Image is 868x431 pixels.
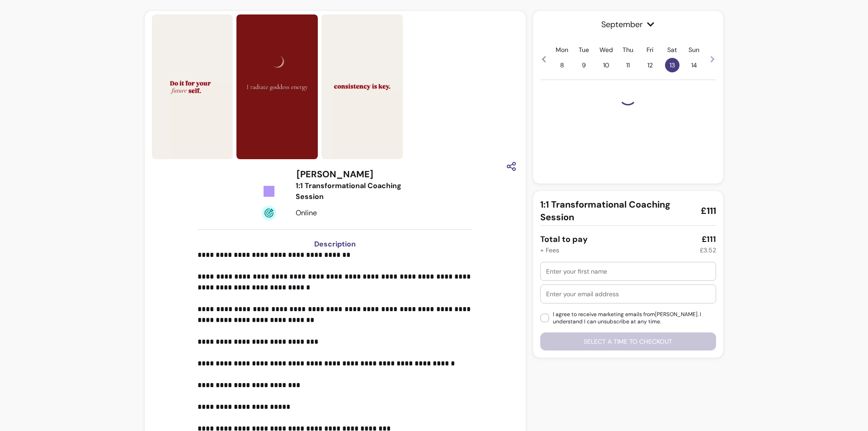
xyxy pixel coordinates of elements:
[262,184,276,199] img: Tickets Icon
[621,58,635,72] span: 11
[296,208,424,218] div: Online
[540,233,588,246] div: Total to pay
[546,289,710,298] input: Enter your email address
[198,239,472,250] h3: Description
[646,45,653,54] p: Fri
[599,45,613,54] p: Wed
[236,14,318,160] img: https://d3pz9znudhj10h.cloudfront.net/57d4bc0c-83d3-4807-a27b-c5dce468c5cf
[540,198,693,223] span: 1:1 Transformational Coaching Session
[321,14,403,160] img: https://d3pz9znudhj10h.cloudfront.net/4884bb60-293d-4ee5-9a0c-797239166c8f
[296,180,424,202] div: 1:1 Transformational Coaching Session
[546,267,710,276] input: Enter your first name
[623,45,633,54] p: Thu
[667,45,677,54] p: Sat
[555,58,569,72] span: 8
[643,58,657,72] span: 12
[702,233,716,246] div: £111
[577,58,591,72] span: 9
[556,45,568,54] p: Mon
[152,14,233,159] img: https://d3pz9znudhj10h.cloudfront.net/ca75eab1-c908-41bc-899f-55fdfdf6d7d1
[687,58,701,72] span: 14
[700,246,716,255] div: £3.52
[701,204,716,217] span: £111
[297,168,373,180] h3: [PERSON_NAME]
[619,87,637,105] div: Loading
[665,58,679,72] span: 13
[599,58,613,72] span: 10
[689,45,699,54] p: Sun
[540,18,716,31] span: September
[540,246,559,255] div: + Fees
[579,45,589,54] p: Tue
